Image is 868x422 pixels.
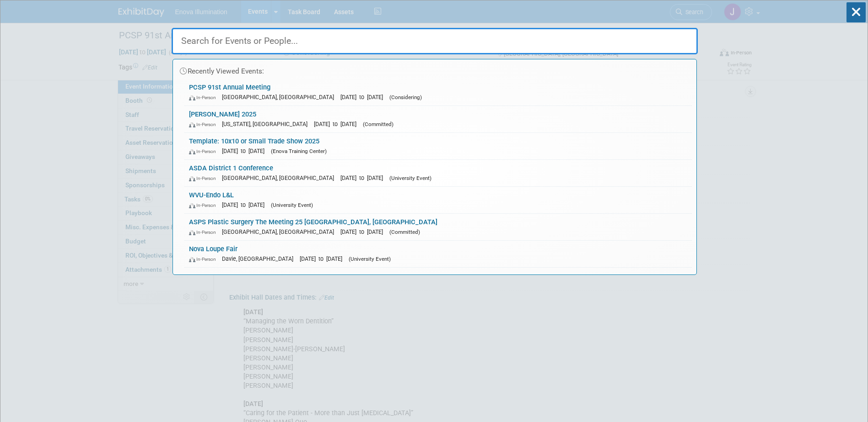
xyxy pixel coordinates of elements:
span: (Enova Training Center) [271,148,327,154]
a: Template: 10x10 or Small Trade Show 2025 In-Person [DATE] to [DATE] (Enova Training Center) [184,133,692,159]
input: Search for Events or People... [172,28,698,54]
div: Recently Viewed Events: [178,59,692,79]
span: [DATE] to [DATE] [340,174,388,181]
span: In-Person [189,175,220,181]
a: [PERSON_NAME] 2025 In-Person [US_STATE], [GEOGRAPHIC_DATA] [DATE] to [DATE] (Committed) [184,106,692,132]
span: (University Event) [271,202,313,208]
span: (Committed) [389,229,420,235]
span: In-Person [189,229,220,235]
a: Nova Loupe Fair In-Person Davie, [GEOGRAPHIC_DATA] [DATE] to [DATE] (University Event) [184,241,692,267]
a: ASPS Plastic Surgery The Meeting 25 [GEOGRAPHIC_DATA], [GEOGRAPHIC_DATA] In-Person [GEOGRAPHIC_DA... [184,214,692,240]
span: [DATE] to [DATE] [340,228,388,235]
span: In-Person [189,202,220,208]
a: PCSP 91st Annual Meeting In-Person [GEOGRAPHIC_DATA], [GEOGRAPHIC_DATA] [DATE] to [DATE] (Conside... [184,79,692,105]
span: [GEOGRAPHIC_DATA], [GEOGRAPHIC_DATA] [222,174,339,181]
span: [DATE] to [DATE] [314,121,361,127]
span: (University Event) [349,256,391,262]
span: [DATE] to [DATE] [300,255,347,262]
a: WVU-Endo L&L In-Person [DATE] to [DATE] (University Event) [184,187,692,213]
span: (University Event) [389,175,431,181]
span: (Committed) [363,121,394,127]
span: [DATE] to [DATE] [222,148,269,154]
span: (Considering) [389,94,422,100]
span: [GEOGRAPHIC_DATA], [GEOGRAPHIC_DATA] [222,228,339,235]
span: Davie, [GEOGRAPHIC_DATA] [222,255,298,262]
span: In-Person [189,148,220,154]
span: [GEOGRAPHIC_DATA], [GEOGRAPHIC_DATA] [222,94,339,100]
span: [DATE] to [DATE] [222,201,269,208]
span: [US_STATE], [GEOGRAPHIC_DATA] [222,121,312,127]
a: ASDA District 1 Conference In-Person [GEOGRAPHIC_DATA], [GEOGRAPHIC_DATA] [DATE] to [DATE] (Unive... [184,160,692,186]
span: [DATE] to [DATE] [340,94,388,100]
span: In-Person [189,256,220,262]
span: In-Person [189,95,220,100]
span: In-Person [189,121,220,127]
